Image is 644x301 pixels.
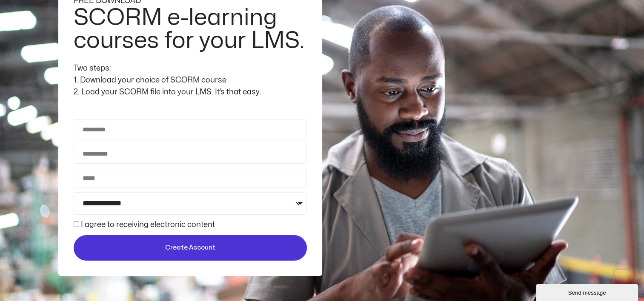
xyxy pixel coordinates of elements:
[74,235,307,261] button: Create Account
[74,86,307,98] div: 2. Load your SCORM file into your LMS. It’s that easy.
[74,74,307,86] div: 1. Download your choice of SCORM course
[74,62,307,74] div: Two steps:
[165,243,215,253] span: Create Account
[536,282,640,301] iframe: chat widget
[81,221,215,228] label: I agree to receiving electronic content
[74,6,305,52] h2: SCORM e-learning courses for your LMS.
